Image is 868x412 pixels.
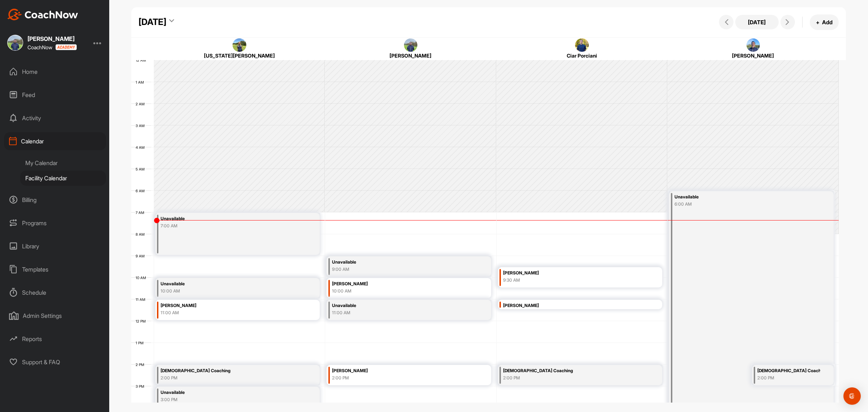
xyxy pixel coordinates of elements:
div: 11 AM [131,297,153,302]
div: Unavailable [675,193,804,201]
div: [PERSON_NAME] [161,302,290,310]
div: Ciar Porciani [510,52,654,59]
div: Unavailable [332,258,461,266]
div: 2:00 PM [503,375,632,381]
div: [PERSON_NAME] [682,52,825,59]
div: [DEMOGRAPHIC_DATA] Coaching [503,367,632,375]
div: CoachNow [27,44,77,50]
div: Library [4,237,106,255]
div: Open Intercom Messenger [843,387,861,405]
div: Unavailable [161,215,290,223]
div: [DEMOGRAPHIC_DATA] Coaching [757,367,820,375]
div: [PERSON_NAME] [503,302,632,310]
div: 2:00 PM [757,375,820,381]
div: 12 AM [131,58,153,62]
div: [DATE] [139,16,166,29]
div: Unavailable [161,280,290,288]
div: Schedule [4,283,106,302]
div: 3:00 PM [161,396,290,403]
div: 10:00 AM [161,288,290,294]
div: Facility Calendar [20,171,106,186]
div: Feed [4,86,106,104]
div: 10:00 AM [332,288,461,294]
div: 10 AM [131,276,153,280]
img: CoachNow [7,9,78,20]
div: 8 AM [131,232,152,236]
div: [PERSON_NAME] [339,52,482,59]
div: 6:00 AM [675,201,804,207]
div: 1 AM [131,80,151,84]
div: 12 PM [131,319,153,323]
div: [US_STATE][PERSON_NAME] [168,52,311,59]
div: 9 AM [131,254,152,258]
span: + [816,18,820,26]
button: +Add [810,14,839,30]
div: [PERSON_NAME] [332,280,461,288]
div: My Calendar [20,155,106,171]
div: 2:00 PM [332,375,461,381]
img: square_97d7065dee9584326f299e5bc88bd91d.jpg [233,38,246,52]
img: CoachNow acadmey [55,44,77,50]
button: [DATE] [735,15,779,29]
div: 7 AM [131,210,152,215]
div: [DEMOGRAPHIC_DATA] Coaching [161,367,290,375]
div: Programs [4,214,106,232]
div: 1 PM [131,341,151,345]
div: Billing [4,191,106,209]
img: square_909ed3242d261a915dd01046af216775.jpg [746,38,760,52]
div: Unavailable [161,388,290,397]
div: Admin Settings [4,307,106,325]
div: 2 PM [131,362,152,367]
img: square_b4d54992daa58f12b60bc3814c733fd4.jpg [575,38,589,52]
div: 7:00 AM [161,223,290,229]
div: Calendar [4,132,106,150]
div: Home [4,63,106,81]
div: 3 PM [131,384,152,388]
div: Support & FAQ [4,353,106,371]
div: 2:00 PM [161,375,290,381]
div: [PERSON_NAME] [27,36,77,42]
div: 6 AM [131,189,152,193]
img: square_e7f01a7cdd3d5cba7fa3832a10add056.jpg [7,35,23,51]
div: [PERSON_NAME] [332,367,461,375]
div: Templates [4,260,106,278]
div: 4 AM [131,145,152,150]
div: 9:30 AM [503,277,632,283]
div: 11:00 AM [161,310,290,316]
div: 9:00 AM [332,266,461,273]
div: 3 AM [131,123,152,128]
div: 11:00 AM [332,310,461,316]
img: square_e7f01a7cdd3d5cba7fa3832a10add056.jpg [404,38,418,52]
div: [PERSON_NAME] [503,269,632,277]
div: 2 AM [131,102,152,106]
div: 5 AM [131,167,152,171]
div: Unavailable [332,302,461,310]
div: Activity [4,109,106,127]
div: Reports [4,330,106,348]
